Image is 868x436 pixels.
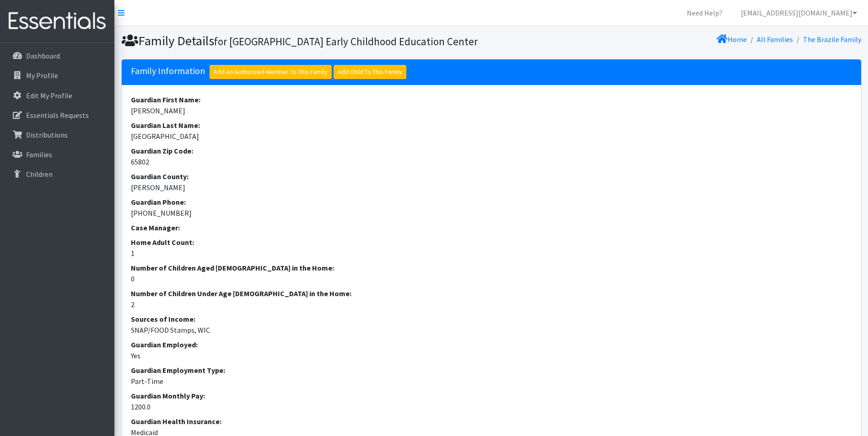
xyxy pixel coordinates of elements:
a: Children [4,165,111,183]
h5: Family Information [122,59,861,85]
a: Distributions [4,126,111,144]
dd: 1 [131,248,852,259]
small: for [GEOGRAPHIC_DATA] Early Childhood Education Center [214,35,478,48]
dd: Part-Time [131,376,852,387]
dt: Number of Children Under Age [DEMOGRAPHIC_DATA] in the Home: [131,288,852,299]
dd: Yes [131,350,852,361]
dd: 65802 [131,156,852,167]
dt: Guardian Last Name: [131,120,852,131]
a: Essentials Requests [4,106,111,124]
p: My Profile [26,71,58,80]
a: All Families [757,35,793,44]
p: Essentials Requests [26,111,89,120]
a: [EMAIL_ADDRESS][DOMAIN_NAME] [733,4,864,22]
dd: 2 [131,299,852,310]
dd: 1200.0 [131,401,852,412]
dt: Guardian Employment Type: [131,365,852,376]
dt: Guardian Phone: [131,197,852,207]
dt: Home Adult Count: [131,237,852,248]
dd: [PERSON_NAME] [131,182,852,193]
dt: Guardian County: [131,171,852,182]
a: Home [717,35,747,44]
dt: Case Manager: [131,222,852,233]
a: The Brazile Family [803,35,861,44]
a: My Profile [4,66,111,85]
dt: Guardian Health Insurance: [131,416,852,427]
dd: [PERSON_NAME] [131,105,852,116]
dt: Sources of Income: [131,314,852,324]
img: HumanEssentials [4,6,111,37]
a: Add Child To This Family [334,65,406,79]
a: Families [4,145,111,164]
dd: [PHONE_NUMBER] [131,207,852,218]
h1: Family Details [122,33,488,49]
a: Need Help? [679,4,730,22]
a: Edit My Profile [4,86,111,105]
dt: Guardian Employed: [131,339,852,350]
p: Edit My Profile [26,91,72,100]
a: Add An Authorized Member To This Family [210,65,332,79]
p: Distributions [26,130,68,139]
dt: Guardian First Name: [131,94,852,105]
dd: SNAP/FOOD Stamps, WIC [131,324,852,335]
dd: [GEOGRAPHIC_DATA] [131,131,852,142]
dd: 0 [131,273,852,284]
dt: Number of Children Aged [DEMOGRAPHIC_DATA] in the Home: [131,262,852,273]
a: Dashboard [4,47,111,65]
dt: Guardian Monthly Pay: [131,390,852,401]
p: Families [26,150,52,159]
dt: Guardian Zip Code: [131,145,852,156]
p: Children [26,170,53,179]
p: Dashboard [26,51,60,60]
